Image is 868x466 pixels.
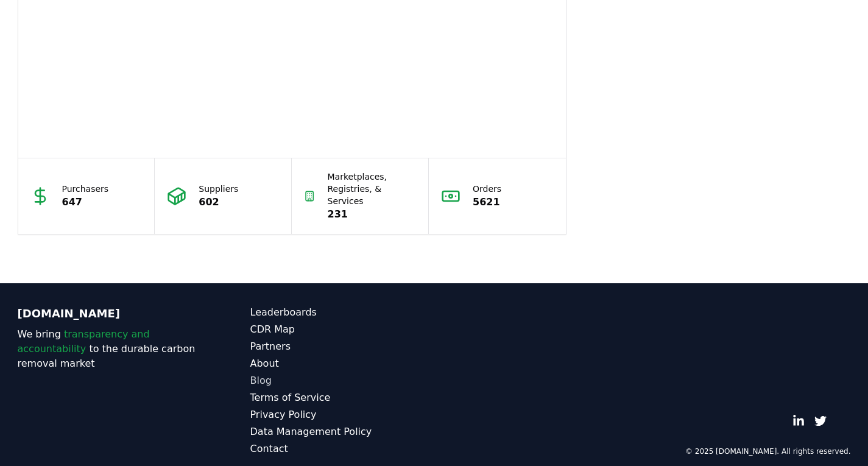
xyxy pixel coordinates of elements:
p: Suppliers [199,183,238,195]
a: Partners [250,339,434,354]
p: Marketplaces, Registries, & Services [328,171,417,207]
p: We bring to the durable carbon removal market [18,327,202,371]
p: © 2025 [DOMAIN_NAME]. All rights reserved. [685,447,851,456]
a: Data Management Policy [250,425,434,439]
a: Leaderboards [250,305,434,320]
a: Terms of Service [250,390,434,405]
a: Blog [250,373,434,388]
p: 602 [199,195,238,210]
a: About [250,356,434,371]
p: 647 [62,195,109,210]
p: 231 [328,207,417,222]
a: LinkedIn [792,415,805,427]
a: Contact [250,442,434,456]
a: CDR Map [250,322,434,337]
a: Privacy Policy [250,408,434,422]
p: [DOMAIN_NAME] [18,305,202,322]
span: transparency and accountability [18,328,150,355]
p: Orders [473,183,501,195]
p: 5621 [473,195,501,210]
p: Purchasers [62,183,109,195]
a: Twitter [814,415,827,427]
